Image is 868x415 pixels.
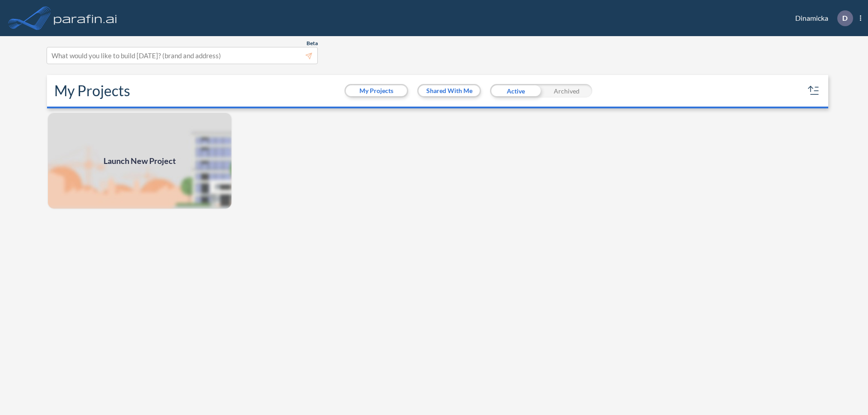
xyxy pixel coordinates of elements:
[541,84,592,98] div: Archived
[842,14,848,22] p: D
[54,82,130,99] h2: My Projects
[419,85,480,96] button: Shared With Me
[47,112,232,210] img: add
[807,84,821,98] button: sort
[104,155,176,167] span: Launch New Project
[346,85,407,96] button: My Projects
[47,112,232,210] a: Launch New Project
[52,9,119,27] img: logo
[490,84,541,98] div: Active
[307,40,318,47] span: Beta
[782,10,861,26] div: Dinamicka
